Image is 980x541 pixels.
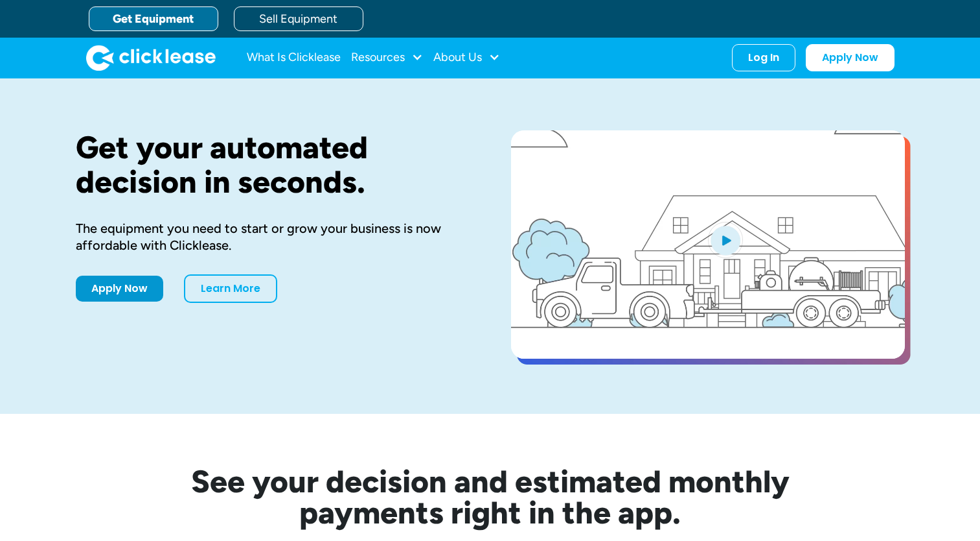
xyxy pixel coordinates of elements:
[76,220,470,254] div: The equipment you need to start or grow your business is now affordable with Clicklease.
[247,45,341,71] a: What Is Clicklease
[748,51,779,64] div: Log In
[433,45,500,71] div: About Us
[86,45,216,71] img: Clicklease logo
[806,44,895,71] a: Apply Now
[89,6,218,31] a: Get Equipment
[184,274,277,303] a: Learn More
[76,276,163,302] a: Apply Now
[511,130,905,359] a: open lightbox
[76,130,470,199] h1: Get your automated decision in seconds.
[708,222,743,258] img: Blue play button logo on a light blue circular background
[86,45,216,71] a: home
[128,466,853,528] h2: See your decision and estimated monthly payments right in the app.
[234,6,363,31] a: Sell Equipment
[351,45,423,71] div: Resources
